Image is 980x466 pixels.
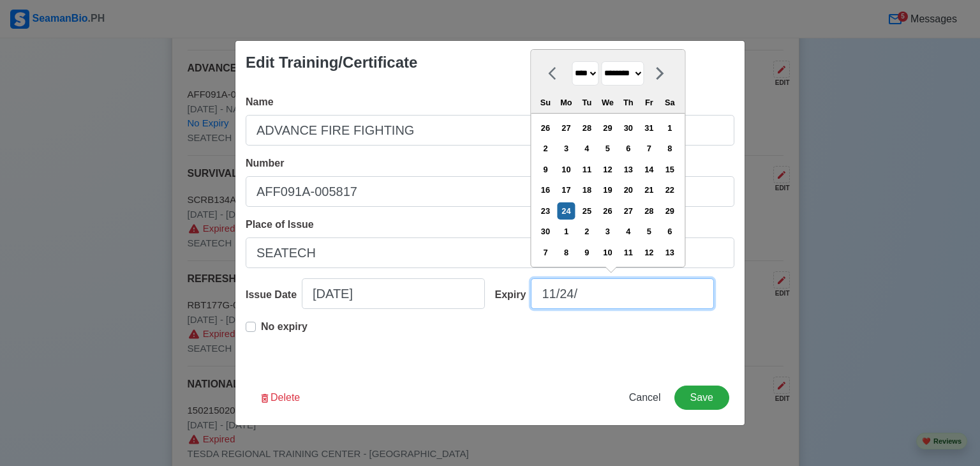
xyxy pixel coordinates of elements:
div: Issue Date [246,287,302,303]
div: Expiry [495,287,531,303]
div: Choose Saturday, November 1st, 2025 [661,119,678,137]
div: Choose Tuesday, December 9th, 2025 [578,244,595,261]
div: Choose Sunday, November 23rd, 2025 [537,202,554,220]
div: Choose Sunday, November 16th, 2025 [537,181,554,199]
span: Cancel [629,392,661,403]
div: Fr [641,94,658,111]
div: Choose Tuesday, December 2nd, 2025 [578,223,595,240]
div: Choose Monday, December 8th, 2025 [558,244,575,261]
div: Choose Wednesday, December 3rd, 2025 [599,223,616,240]
div: Choose Friday, November 14th, 2025 [641,161,658,178]
input: Ex: Cebu City [246,237,734,268]
div: Choose Thursday, November 27th, 2025 [620,202,637,220]
div: Choose Tuesday, November 18th, 2025 [578,181,595,199]
div: Choose Saturday, November 8th, 2025 [661,140,678,157]
div: Choose Saturday, December 6th, 2025 [661,223,678,240]
div: Choose Thursday, October 30th, 2025 [620,119,637,137]
div: Choose Friday, November 28th, 2025 [641,202,658,220]
div: Choose Monday, November 10th, 2025 [558,161,575,178]
div: Tu [578,94,595,111]
div: Choose Sunday, December 7th, 2025 [537,244,554,261]
div: Choose Friday, November 21st, 2025 [641,181,658,199]
div: Choose Friday, December 5th, 2025 [641,223,658,240]
div: Choose Monday, October 27th, 2025 [558,119,575,137]
div: Choose Tuesday, November 4th, 2025 [578,140,595,157]
div: Choose Saturday, November 29th, 2025 [661,202,678,220]
div: Choose Saturday, November 15th, 2025 [661,161,678,178]
div: Choose Sunday, November 2nd, 2025 [537,140,554,157]
div: Choose Monday, November 17th, 2025 [558,181,575,199]
div: Edit Training/Certificate [246,51,417,74]
p: No expiry [261,319,308,334]
div: Choose Tuesday, November 11th, 2025 [578,161,595,178]
div: Choose Saturday, December 13th, 2025 [661,244,678,261]
input: Ex: COP Medical First Aid (VI/4) [246,115,734,146]
button: Save [674,386,729,410]
div: Choose Thursday, December 4th, 2025 [620,223,637,240]
div: Choose Tuesday, November 25th, 2025 [578,202,595,220]
span: Number [246,158,284,169]
div: Choose Thursday, December 11th, 2025 [620,244,637,261]
button: Cancel [621,386,669,410]
input: Ex: COP1234567890W or NA [246,176,734,207]
div: Choose Friday, November 7th, 2025 [641,140,658,157]
div: Choose Wednesday, November 5th, 2025 [599,140,616,157]
div: Choose Saturday, November 22nd, 2025 [661,181,678,199]
div: Choose Sunday, October 26th, 2025 [537,119,554,137]
div: Choose Monday, November 24th, 2025 [558,202,575,220]
div: We [599,94,616,111]
button: Delete [251,386,308,410]
div: Choose Friday, October 31st, 2025 [641,119,658,137]
div: Sa [661,94,678,111]
div: Choose Sunday, November 30th, 2025 [537,223,554,240]
div: Th [620,94,637,111]
div: Choose Monday, December 1st, 2025 [558,223,575,240]
div: Choose Friday, December 12th, 2025 [641,244,658,261]
div: Choose Monday, November 3rd, 2025 [558,140,575,157]
div: Choose Thursday, November 6th, 2025 [620,140,637,157]
span: Place of Issue [246,219,314,230]
div: Choose Wednesday, October 29th, 2025 [599,119,616,137]
div: Choose Thursday, November 20th, 2025 [620,181,637,199]
div: Choose Tuesday, October 28th, 2025 [578,119,595,137]
div: Mo [558,94,575,111]
div: Choose Wednesday, November 19th, 2025 [599,181,616,199]
div: month 2025-11 [535,117,680,262]
div: Choose Sunday, November 9th, 2025 [537,161,554,178]
div: Choose Thursday, November 13th, 2025 [620,161,637,178]
div: Choose Wednesday, November 26th, 2025 [599,202,616,220]
div: Choose Wednesday, November 12th, 2025 [599,161,616,178]
div: Choose Wednesday, December 10th, 2025 [599,244,616,261]
div: Su [537,94,554,111]
span: Name [246,96,274,107]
